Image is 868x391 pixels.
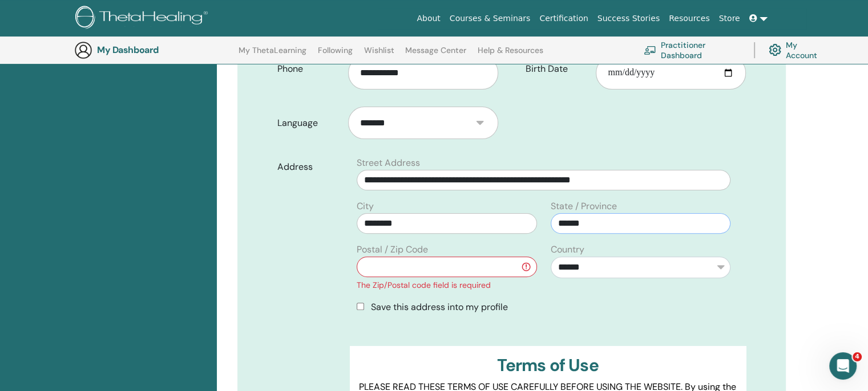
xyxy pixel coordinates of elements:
a: Following [318,46,353,64]
a: Courses & Seminars [445,8,535,29]
img: chalkboard-teacher.svg [644,46,656,55]
label: Postal / Zip Code [357,243,428,256]
label: State / Province [551,199,617,213]
label: Street Address [357,156,420,170]
div: The Zip/Postal code field is required [357,279,536,291]
a: Wishlist [364,46,394,64]
a: My ThetaLearning [239,46,306,64]
a: Message Center [405,46,466,64]
span: Save this address into my profile [371,301,508,313]
label: Birth Date [517,58,596,80]
a: My Account [769,38,826,63]
a: Store [714,8,745,29]
iframe: Intercom live chat [829,352,857,380]
h3: Terms of Use [359,355,737,376]
h3: My Dashboard [97,44,211,55]
img: generic-user-icon.jpg [74,41,92,59]
a: Success Stories [593,8,664,29]
label: Phone [269,58,348,80]
span: 4 [853,352,862,361]
a: Certification [535,8,592,29]
img: logo.png [75,6,212,31]
label: Country [551,243,584,256]
img: cog.svg [769,41,781,59]
label: Language [269,112,348,134]
a: About [412,8,445,29]
a: Help & Resources [478,46,543,64]
a: Practitioner Dashboard [644,38,740,63]
a: Resources [664,8,714,29]
label: City [357,199,374,213]
label: Address [269,156,350,178]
